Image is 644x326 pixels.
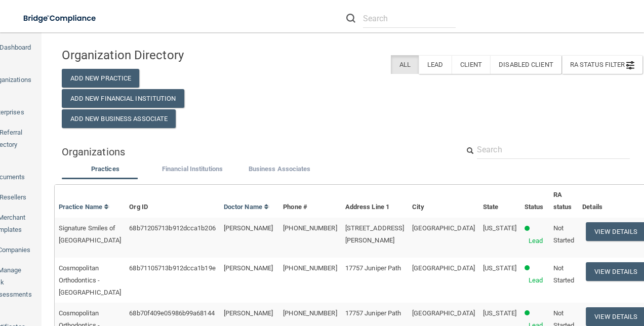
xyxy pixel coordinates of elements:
th: Status [520,185,549,218]
span: 68b71105713b912dcca1b19e [129,264,215,272]
iframe: Drift Widget Chat Controller [469,254,632,295]
span: Signature Smiles of [GEOGRAPHIC_DATA] [59,224,122,244]
input: Search [363,9,456,28]
input: Search [477,140,630,159]
h5: Organizations [62,146,444,157]
span: [PERSON_NAME] [224,309,273,317]
span: 68b70f409e05986b99a68144 [129,309,214,317]
button: Add New Financial Institution [62,89,184,108]
span: Financial Institutions [162,165,223,173]
span: 17757 Juniper Path [345,264,401,272]
th: State [479,185,520,218]
th: Phone # [279,185,341,218]
label: Disabled Client [490,55,561,74]
span: [US_STATE] [483,224,516,232]
span: [GEOGRAPHIC_DATA] [412,224,475,232]
span: [GEOGRAPHIC_DATA] [412,264,475,272]
th: Org ID [125,185,219,218]
span: [STREET_ADDRESS][PERSON_NAME] [345,224,405,244]
label: Practices [67,163,144,175]
span: [PERSON_NAME] [224,224,273,232]
span: Cosmopolitan Orthodontics - [GEOGRAPHIC_DATA] [59,264,122,296]
span: [PHONE_NUMBER] [283,264,337,272]
h4: Organization Directory [62,49,246,62]
span: 17757 Juniper Path [345,309,401,317]
label: All [391,55,419,74]
button: Add New Business Associate [62,109,176,128]
label: Financial Institutions [154,163,231,175]
span: [PHONE_NUMBER] [283,224,337,232]
img: bridge_compliance_login_screen.278c3ca4.svg [15,8,105,29]
th: City [408,185,479,218]
button: Add New Practice [62,69,140,88]
span: Business Associates [249,165,311,173]
li: Practices [62,163,149,178]
p: Lead [529,235,543,247]
th: RA status [549,185,579,218]
label: Business Associates [241,163,318,175]
li: Financial Institutions [149,163,236,178]
label: Lead [419,55,451,74]
a: Practice Name [59,203,109,211]
span: [PHONE_NUMBER] [283,309,337,317]
span: [GEOGRAPHIC_DATA] [412,309,475,317]
span: Practices [91,165,119,173]
img: ic-search.3b580494.png [346,14,355,23]
span: RA Status Filter [570,61,635,68]
a: Doctor Name [224,203,269,211]
th: Address Line 1 [341,185,409,218]
img: icon-filter@2x.21656d0b.png [626,61,634,69]
li: Business Associate [236,163,323,178]
span: 68b71205713b912dcca1b206 [129,224,215,232]
span: [PERSON_NAME] [224,264,273,272]
span: [US_STATE] [483,309,516,317]
span: Not Started [553,224,575,244]
label: Client [452,55,491,74]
